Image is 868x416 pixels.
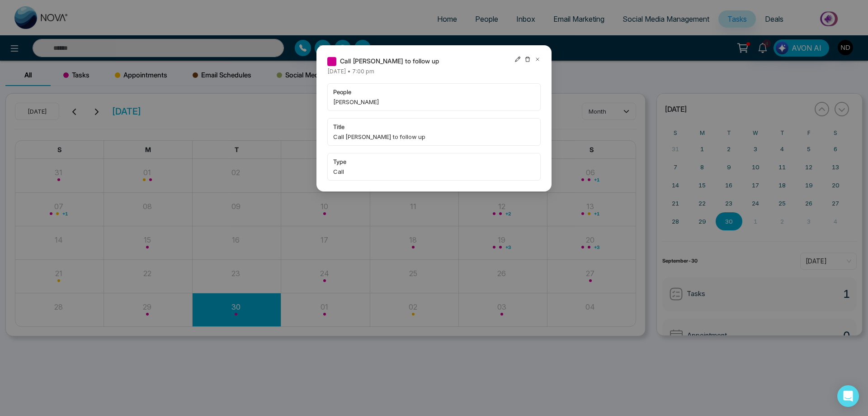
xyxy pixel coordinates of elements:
span: type [333,157,535,166]
span: Call [333,167,535,176]
div: Open Intercom Messenger [837,385,859,407]
span: [PERSON_NAME] [333,97,535,106]
span: title [333,122,535,131]
span: [DATE] • 7:00 pm [327,68,374,75]
span: Call [PERSON_NAME] to follow up [340,56,439,66]
span: Call [PERSON_NAME] to follow up [333,132,535,141]
span: people [333,87,535,96]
